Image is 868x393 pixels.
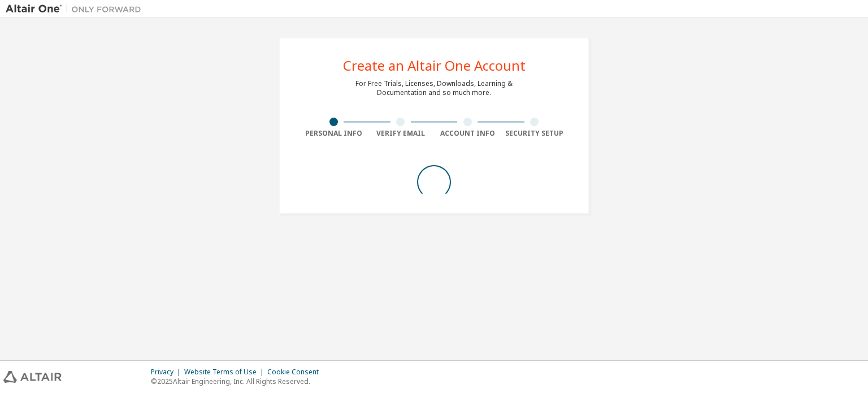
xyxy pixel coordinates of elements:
[6,3,147,15] img: Altair One
[501,129,568,138] div: Security Setup
[151,368,184,377] div: Privacy
[434,129,501,138] div: Account Info
[343,59,526,72] div: Create an Altair One Account
[267,368,325,377] div: Cookie Consent
[367,129,435,138] div: Verify Email
[355,79,513,97] div: For Free Trials, Licenses, Downloads, Learning & Documentation and so much more.
[300,129,367,138] div: Personal Info
[151,377,325,386] p: © 2025 Altair Engineering, Inc. All Rights Reserved.
[3,371,62,383] img: altair_logo.svg
[184,368,267,377] div: Website Terms of Use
